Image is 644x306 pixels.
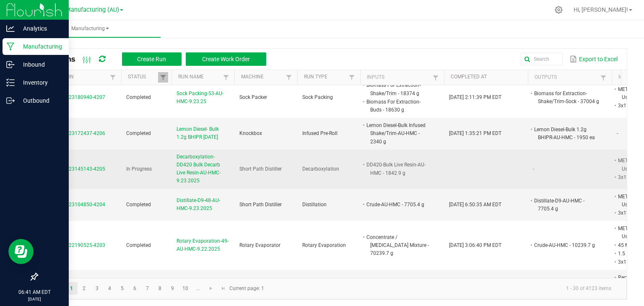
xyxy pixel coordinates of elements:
[205,282,217,295] a: Go to the next page
[104,282,116,295] a: Page 4
[302,166,339,172] span: Decarboxylation
[15,78,65,88] p: Inventory
[37,278,627,299] kendo-pager: Current page: 1
[42,166,105,172] span: MP-20250923145143-4205
[302,202,327,207] span: Distillation
[44,74,107,80] a: ExtractionSortable
[122,52,182,66] button: Create Run
[365,98,431,114] li: Biomass For Extraction-Buds - 18630 g
[553,6,564,14] div: Manage settings
[126,166,152,172] span: In Progress
[178,74,221,80] a: Run NameSortable
[269,282,618,296] kendo-pager-info: 1 - 30 of 4123 items
[166,282,179,295] a: Page 9
[449,130,501,136] span: [DATE] 1:35:21 PM EDT
[6,24,15,33] inline-svg: Analytics
[15,60,65,70] p: Inbound
[192,282,204,295] a: Page 11
[154,282,166,295] a: Page 8
[6,96,15,105] inline-svg: Outbound
[302,94,333,100] span: Sock Packing
[304,74,346,80] a: Run TypeSortable
[4,288,65,296] p: 06:41 AM EDT
[20,25,161,32] span: Manufacturing
[521,53,563,65] input: Search
[284,72,294,83] a: Filter
[4,296,65,302] p: [DATE]
[239,166,282,172] span: Short Path Distiller
[177,153,229,185] span: Decarboxylation-DD420 Bulk Decarb Live Resin-AU-HMC-9.23.2025
[48,6,119,13] span: Stash Manufacturing (AU)
[126,202,151,207] span: Completed
[365,233,431,258] li: Concentrate / [MEDICAL_DATA] Mixture - 70239.7 g
[129,282,141,295] a: Page 6
[6,78,15,87] inline-svg: Inventory
[568,52,620,66] button: Export to Excel
[220,285,227,292] span: Go to the last page
[533,89,599,106] li: Biomass for Extraction-Shake/Trim-Sock - 37004 g
[239,242,280,248] span: Rotary Evaporator
[449,94,501,100] span: [DATE] 2:11:39 PM EDT
[365,200,431,209] li: Crude-AU-HMC - 7705.4 g
[347,72,357,83] a: Filter
[449,242,501,248] span: [DATE] 3:06:40 PM EDT
[574,6,628,13] span: Hi, [PERSON_NAME]!
[449,202,501,207] span: [DATE] 6:50:35 AM EDT
[533,125,599,142] li: Lemon Diesel-Bulk 1.2g BHIPR-AU-HMC - 1950 ea
[177,237,229,253] span: Rotary Evaporation-49-AU-HMC-9.22.2025
[15,23,65,34] p: Analytics
[128,74,158,80] a: StatusSortable
[42,242,105,248] span: MP-20250922190525-4203
[179,282,192,295] a: Page 10
[202,56,250,62] span: Create Work Order
[208,285,214,292] span: Go to the next page
[365,81,431,97] li: Biomass For Extraction-Shake/Trim - 18374 g
[6,42,15,51] inline-svg: Manufacturing
[186,52,266,66] button: Create Work Order
[431,73,441,83] a: Filter
[217,282,229,295] a: Go to the last page
[533,241,599,249] li: Crude-AU-HMC - 10239.7 g
[241,74,283,80] a: MachineSortable
[177,125,229,141] span: Lemon Diesel- Bulk 1.2g BHIPR [DATE]
[126,94,151,100] span: Completed
[15,96,65,106] p: Outbound
[528,150,612,189] td: -
[6,60,15,69] inline-svg: Inbound
[239,94,267,100] span: Sock Packer
[177,90,229,106] span: Sock Packing-53-AU-HMC-9.23.25
[42,94,105,100] span: MP-20250923180940-4207
[78,282,90,295] a: Page 2
[44,52,273,66] div: All Runs
[42,202,105,207] span: MP-20250923104850-4204
[598,73,608,83] a: Filter
[302,242,346,248] span: Rotary Evaporation
[177,197,229,213] span: Distillate-D9-48-AU-HMC-9.23.2025
[15,41,65,52] p: Manufacturing
[137,56,166,62] span: Create Run
[20,20,161,38] a: Manufacturing
[126,242,151,248] span: Completed
[360,70,444,85] th: Inputs
[365,121,431,146] li: Lemon Diesel-Bulk Infused Shake/Trim-AU-HMC - 2340 g
[451,74,525,80] a: Completed AtSortable
[239,202,282,207] span: Short Path Distiller
[239,130,262,136] span: Knockbox
[221,72,231,83] a: Filter
[141,282,153,295] a: Page 7
[126,130,151,136] span: Completed
[533,197,599,213] li: Distillate-D9-AU-HMC - 7705.4 g
[42,130,105,136] span: MP-20250923172437-4206
[158,72,168,83] a: Filter
[91,282,103,295] a: Page 3
[528,70,612,85] th: Outputs
[108,72,118,83] a: Filter
[365,161,431,177] li: DD420-Bulk Live Resin-AU-HMC - 1842.9 g
[302,130,338,136] span: Infused Pre-Roll
[65,282,78,295] a: Page 1
[116,282,128,295] a: Page 5
[8,239,34,264] iframe: Resource center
